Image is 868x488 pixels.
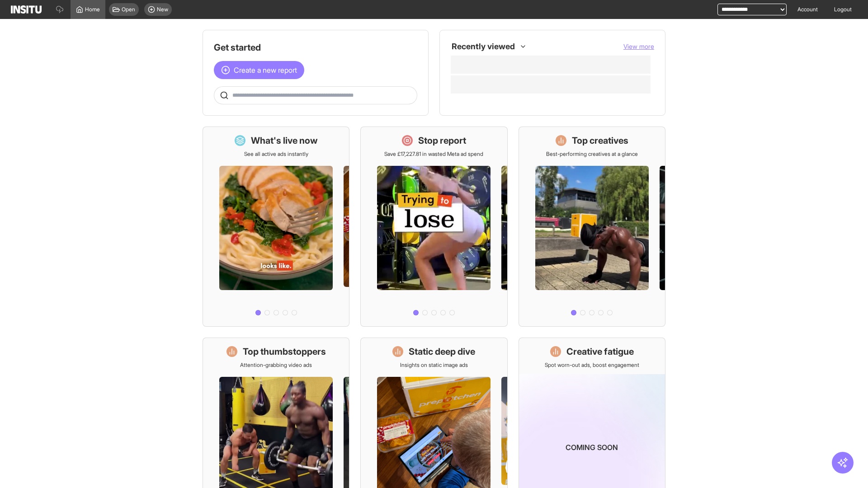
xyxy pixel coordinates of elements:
[244,150,308,158] p: See all active ads instantly
[360,127,507,327] a: Stop reportSave £17,227.81 in wasted Meta ad spend
[400,361,468,369] p: Insights on static image ads
[11,5,42,14] img: Logo
[409,345,475,358] h1: Static deep dive
[519,127,665,327] a: Top creativesBest-performing creatives at a glance
[384,150,483,158] p: Save £17,227.81 in wasted Meta ad spend
[214,41,417,54] h1: Get started
[157,6,168,13] span: New
[418,134,466,147] h1: Stop report
[85,6,100,13] span: Home
[623,42,654,50] span: View more
[251,134,318,147] h1: What's live now
[546,150,638,158] p: Best-performing creatives at a glance
[240,361,312,369] p: Attention-grabbing video ads
[214,61,304,79] button: Create a new report
[623,42,654,51] button: View more
[572,134,628,147] h1: Top creatives
[203,127,349,327] a: What's live nowSee all active ads instantly
[122,6,135,13] span: Open
[243,345,326,358] h1: Top thumbstoppers
[234,65,297,75] span: Create a new report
